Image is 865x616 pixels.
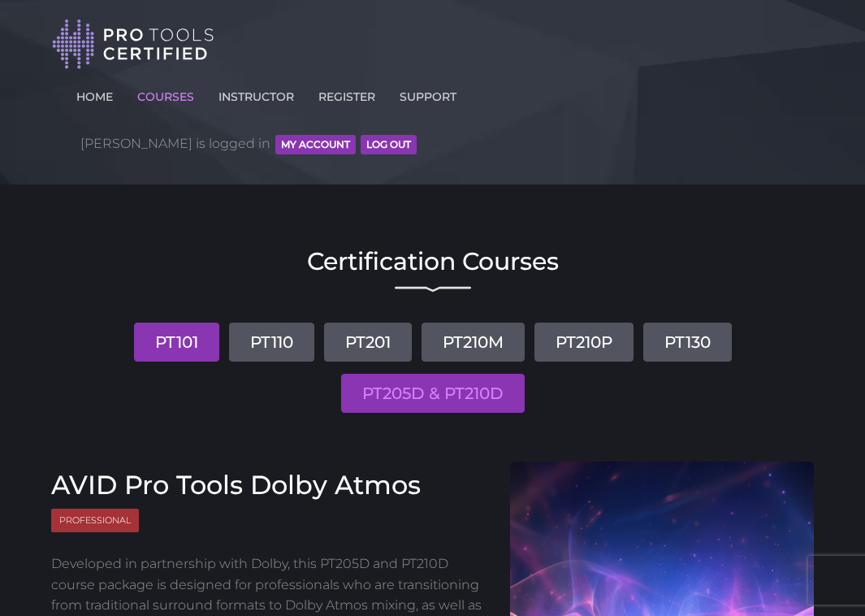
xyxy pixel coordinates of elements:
[534,323,634,362] a: PT210P
[51,249,815,274] h2: Certification Courses
[51,470,487,501] h3: AVID Pro Tools Dolby Atmos
[341,374,525,413] a: PT205D & PT210D
[275,135,356,154] button: MY ACCOUNT
[134,323,219,362] a: PT101
[422,323,525,362] a: PT210M
[396,80,461,106] a: SUPPORT
[133,80,198,106] a: COURSES
[72,80,117,106] a: HOME
[229,323,314,362] a: PT110
[324,323,412,362] a: PT201
[52,18,214,71] img: Pro Tools Certified Logo
[395,286,471,293] img: decorative line
[314,80,379,106] a: REGISTER
[80,119,417,168] span: [PERSON_NAME] is logged in
[214,80,298,106] a: INSTRUCTOR
[51,509,139,532] span: Professional
[361,135,417,154] button: Log Out
[643,323,732,362] a: PT130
